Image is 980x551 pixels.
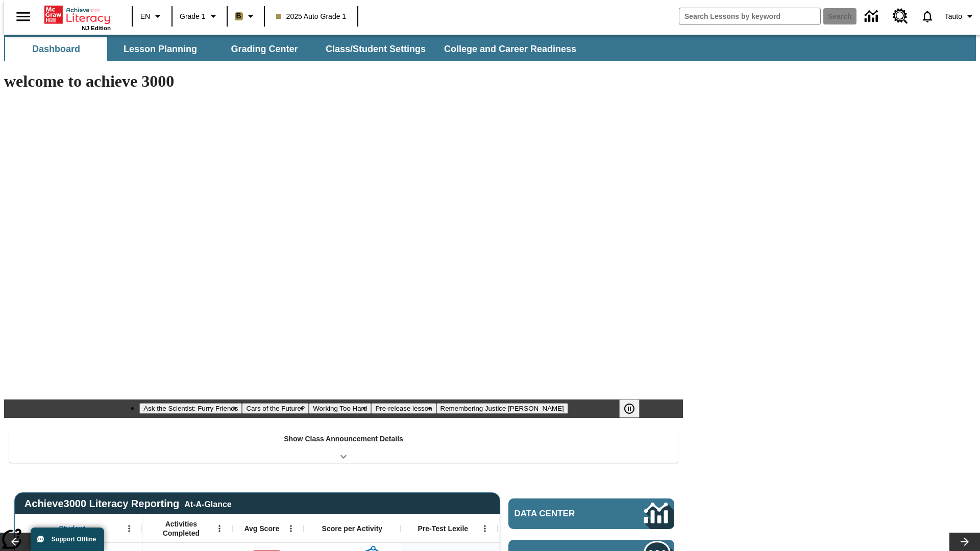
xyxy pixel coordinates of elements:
[941,7,980,26] button: Profile/Settings
[213,37,315,61] button: Grading Center
[8,2,38,32] button: Open side menu
[679,8,820,24] input: search field
[9,428,678,463] div: Show Class Announcement Details
[914,3,941,30] a: Notifications
[418,524,469,533] span: Pre-Test Lexile
[508,498,674,529] a: Data Center
[109,37,211,61] button: Lesson Planning
[82,25,111,31] span: NJ Edition
[949,533,980,551] button: Lesson carousel, Next
[477,521,493,536] button: Open Menu
[514,509,610,519] span: Data Center
[176,7,224,26] button: Grade: Grade 1, Select a grade
[309,403,371,414] button: Slide 3 Working Too Hard
[44,5,111,25] a: Home
[436,403,568,414] button: Slide 5 Remembering Justice O'Connor
[859,3,887,31] a: Data Center
[136,7,168,26] button: Language: EN, Select a language
[59,524,85,533] span: Student
[148,519,215,538] span: Activities Completed
[231,7,261,26] button: Boost Class color is light brown. Change class color
[236,10,241,22] span: B
[31,528,104,551] button: Support Offline
[371,403,436,414] button: Slide 4 Pre-release lesson
[887,3,914,30] a: Resource Center, Will open in new tab
[4,35,976,61] div: SubNavbar
[121,521,137,536] button: Open Menu
[284,434,403,444] p: Show Class Announcement Details
[4,37,585,61] div: SubNavbar
[283,521,299,536] button: Open Menu
[619,399,650,418] div: Pause
[945,11,962,22] span: Tauto
[212,521,227,536] button: Open Menu
[140,11,150,22] span: EN
[244,524,279,533] span: Avg Score
[317,37,434,61] button: Class/Student Settings
[436,37,584,61] button: College and Career Readiness
[184,498,231,509] div: At-A-Glance
[619,399,640,418] button: Pause
[52,536,96,543] span: Support Offline
[44,4,111,31] div: Home
[5,37,107,61] button: Dashboard
[139,403,242,414] button: Slide 1 Ask the Scientist: Furry Friends
[24,498,232,510] span: Achieve3000 Literacy Reporting
[4,72,683,91] h1: welcome to achieve 3000
[180,11,206,22] span: Grade 1
[322,524,383,533] span: Score per Activity
[242,403,309,414] button: Slide 2 Cars of the Future?
[276,11,347,22] span: 2025 Auto Grade 1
